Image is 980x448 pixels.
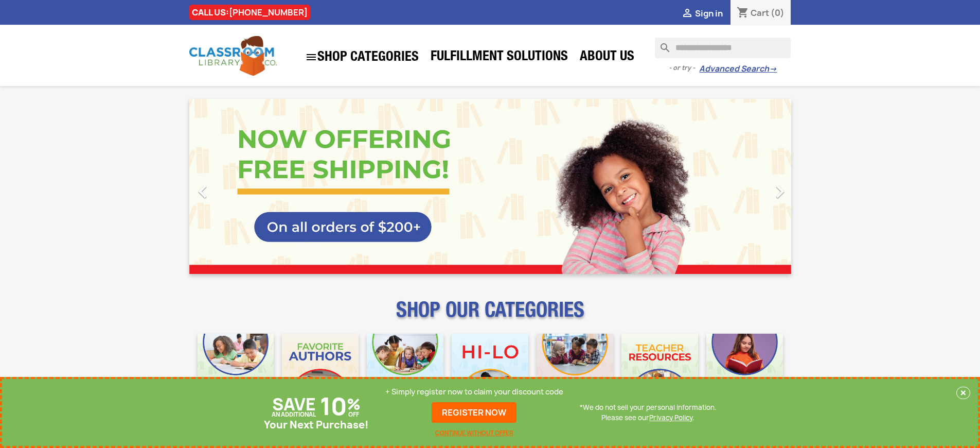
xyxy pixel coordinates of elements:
a: [PHONE_NUMBER] [229,7,308,18]
a: About Us [575,47,639,68]
a: Next [701,99,791,274]
a: Previous [189,99,280,274]
span: Sign in [695,8,723,19]
img: CLC_Fiction_Nonfiction_Mobile.jpg [537,334,613,410]
img: Classroom Library Company [189,36,277,76]
img: CLC_Dyslexia_Mobile.jpg [706,334,783,410]
div: CALL US: [189,5,310,20]
a: Advanced Search→ [699,64,777,74]
span: Cart [751,7,769,19]
p: SHOP OUR CATEGORIES [189,307,791,325]
i:  [190,179,216,204]
i:  [767,179,793,204]
ul: Carousel container [189,99,791,274]
img: CLC_HiLo_Mobile.jpg [452,334,528,410]
a: Fulfillment Solutions [425,47,573,68]
img: CLC_Bulk_Mobile.jpg [198,334,274,410]
i:  [681,8,693,20]
img: CLC_Phonics_And_Decodables_Mobile.jpg [367,334,443,410]
span: - or try - [669,63,699,73]
span: (0) [771,7,785,19]
img: CLC_Teacher_Resources_Mobile.jpg [621,334,698,410]
span: → [769,64,777,74]
i: search [655,38,667,50]
a:  Sign in [681,8,723,19]
a: SHOP CATEGORIES [300,46,424,68]
i: shopping_cart [737,7,749,20]
i:  [305,51,317,63]
img: CLC_Favorite_Authors_Mobile.jpg [282,334,359,410]
input: Search [655,38,791,58]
